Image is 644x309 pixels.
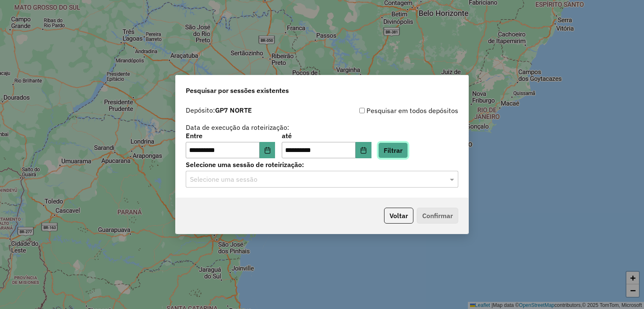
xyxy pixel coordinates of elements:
[378,142,408,158] button: Filtrar
[215,106,252,114] strong: GP7 NORTE
[322,106,458,116] div: Pesquisar em todos depósitos
[186,105,252,115] label: Depósito:
[186,85,289,95] span: Pesquisar por sessões existentes
[282,131,371,141] label: até
[186,131,275,141] label: Entre
[260,142,275,159] button: Choose Date
[186,122,289,132] label: Data de execução da roteirização:
[186,160,458,170] label: Selecione uma sessão de roteirização:
[356,142,371,159] button: Choose Date
[384,208,413,224] button: Voltar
